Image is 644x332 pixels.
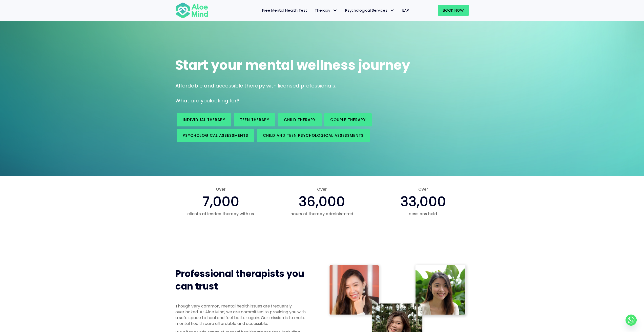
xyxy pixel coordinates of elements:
span: Couple therapy [330,117,366,122]
span: Over [175,186,266,192]
span: Psychological Services [345,8,395,13]
a: Psychological assessments [177,129,254,142]
p: Affordable and accessible therapy with licensed professionals. [175,82,469,90]
a: Child and Teen Psychological assessments [257,129,370,142]
span: looking for? [210,97,239,104]
span: sessions held [378,211,469,217]
span: Professional therapists you can trust [175,267,304,293]
a: Child Therapy [278,113,322,126]
p: Though very common, mental health issues are frequently overlooked. At Aloe Mind, we are committe... [175,303,307,327]
a: TherapyTherapy: submenu [311,5,341,16]
span: Psychological assessments [183,133,248,138]
span: Free Mental Health Test [262,8,307,13]
span: 7,000 [202,192,239,211]
a: Teen Therapy [234,113,275,126]
span: Start your mental wellness journey [175,56,410,74]
nav: Menu [215,5,413,16]
a: Couple therapy [324,113,372,126]
a: Individual therapy [177,113,231,126]
span: Book Now [443,8,464,13]
span: Over [378,186,469,192]
span: Child Therapy [284,117,316,122]
span: Therapy [315,8,338,13]
a: Psychological ServicesPsychological Services: submenu [341,5,399,16]
span: EAP [402,8,409,13]
a: Free Mental Health Test [258,5,311,16]
span: clients attended therapy with us [175,211,266,217]
span: Therapy: submenu [331,7,339,14]
a: EAP [399,5,413,16]
span: Over [276,186,367,192]
span: Teen Therapy [240,117,269,122]
span: hours of therapy administered [276,211,367,217]
span: Individual therapy [183,117,225,122]
span: 36,000 [299,192,345,211]
a: Book Now [438,5,469,16]
span: 33,000 [400,192,446,211]
span: Psychological Services: submenu [389,7,396,14]
span: What are you [175,97,210,104]
a: Whatsapp [626,315,637,326]
span: Child and Teen Psychological assessments [263,133,364,138]
img: Aloe mind Logo [175,2,208,19]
